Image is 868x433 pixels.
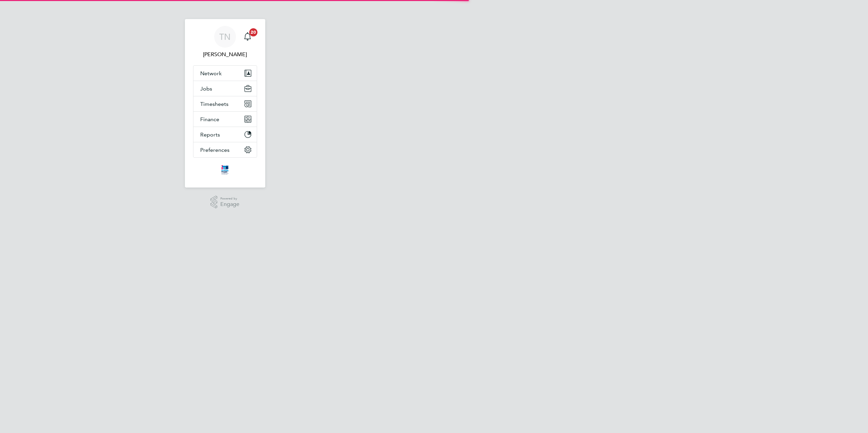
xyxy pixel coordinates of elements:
a: Go to home page [193,164,257,175]
span: Finance [200,116,219,123]
button: Preferences [193,142,257,157]
span: Reports [200,131,220,138]
button: Reports [193,127,257,142]
button: Timesheets [193,96,257,111]
span: Engage [220,202,239,207]
img: itsconstruction-logo-retina.png [220,164,230,175]
span: TN [219,32,231,41]
span: Timesheets [200,101,228,107]
span: Network [200,70,222,77]
a: 20 [241,26,254,48]
button: Jobs [193,81,257,96]
a: Powered byEngage [210,196,239,209]
span: Preferences [200,147,230,153]
button: Network [193,66,257,81]
button: Finance [193,112,257,127]
nav: Main navigation [185,19,265,188]
span: Powered by [220,196,239,202]
span: Tom Newton [193,50,257,59]
span: 20 [249,28,257,36]
a: TN[PERSON_NAME] [193,26,257,59]
span: Jobs [200,85,212,92]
